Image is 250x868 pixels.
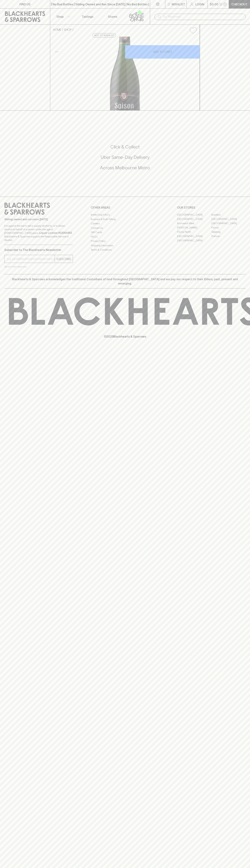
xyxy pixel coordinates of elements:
a: Fitzroy [211,225,246,230]
p: We will never spam you [4,265,73,268]
input: Try "Pinot noir" [163,14,243,20]
p: 0 [224,3,226,5]
p: ADD TO CART [153,50,172,54]
a: Stores [100,9,125,24]
p: Login [195,2,204,6]
div: Call to action block [4,130,246,189]
a: Brunswick West [177,221,211,225]
a: [PERSON_NAME] [177,225,211,230]
a: Terms & Conditions [91,248,159,252]
img: 2906.png [50,37,200,110]
a: [GEOGRAPHIC_DATA] [177,217,211,221]
a: Privacy Policy [91,239,159,243]
p: Stores [108,14,117,19]
p: FIND US [19,2,31,6]
p: Shop [56,14,64,19]
h5: Click & Collect [4,144,246,150]
p: Wishlist [172,2,185,6]
a: [GEOGRAPHIC_DATA] [177,213,211,217]
button: Add to wishlist [93,33,116,38]
a: SHOP [64,28,72,31]
button: Add to wishlist [188,26,198,35]
button: ADD TO CART [125,45,200,59]
p: OUR STORES [177,205,246,210]
h5: Across Melbourne Metro [4,165,246,171]
a: Bottle Drop FAQ's [91,213,159,217]
a: FAQ's [91,235,159,239]
strong: Liquor License #32064953 [39,231,72,234]
a: [GEOGRAPHIC_DATA] [211,221,246,225]
p: Subscribe to The Blackhearts Newsletter [4,248,73,252]
p: Tastings [82,14,93,19]
a: Gift Cards [91,230,159,235]
p: Blackhearts & Sparrows acknowledges the traditional Custodians of land throughout [GEOGRAPHIC_DAT... [7,277,243,286]
p: Sibling owned and run since [DATE] [4,218,73,221]
p: Checkout [231,2,247,6]
a: [GEOGRAPHIC_DATA] [177,238,211,243]
button: SUBSCRIBE [55,255,73,263]
a: Geelong [211,230,246,234]
button: Shop [50,9,75,24]
a: Shipping Information [91,243,159,248]
a: [GEOGRAPHIC_DATA] [177,234,211,238]
a: Careers [91,221,159,226]
a: Braddon [211,213,246,217]
a: Prahran [211,234,246,238]
a: HOME [53,28,61,31]
a: Business & Bulk Gifting [91,217,159,221]
a: Tastings [75,9,100,24]
p: $0.00 [210,2,218,6]
a: Fitzroy North [177,230,211,234]
a: [GEOGRAPHIC_DATA] [211,217,246,221]
input: e.g. jane@blackheartsandsparrows.com.au [7,256,55,262]
a: Contact Us [91,226,159,230]
p: OTHER AREAS [91,205,159,210]
p: SUBSCRIBE [56,257,71,261]
h5: Uber Same-Day Delivery [4,154,246,160]
p: It is against the law to sell or supply alcohol to, or to obtain alcohol on behalf of a person un... [4,224,73,242]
